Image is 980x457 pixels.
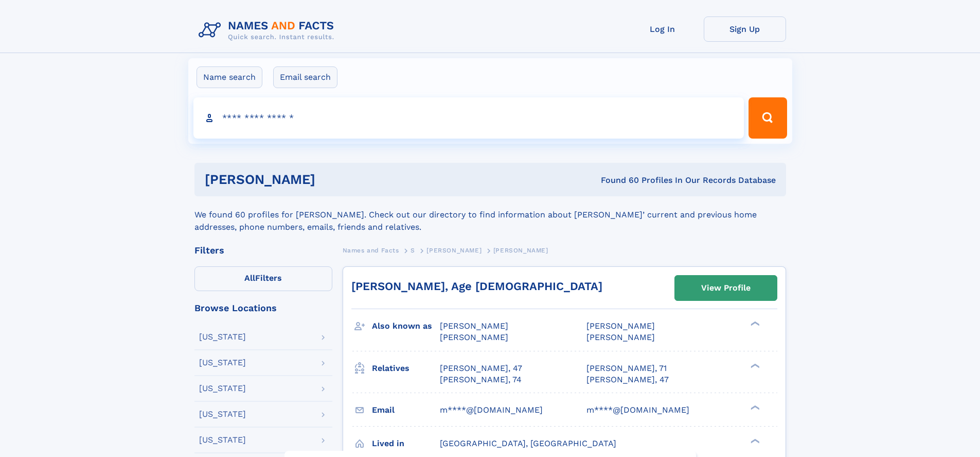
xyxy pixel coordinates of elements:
[586,332,655,342] span: [PERSON_NAME]
[199,410,246,418] div: [US_STATE]
[440,321,508,331] span: [PERSON_NAME]
[586,321,655,331] span: [PERSON_NAME]
[372,401,440,419] h3: Email
[372,435,440,452] h3: Lived in
[199,384,246,393] div: [US_STATE]
[748,437,760,444] div: ❯
[194,303,332,313] div: Browse Locations
[343,244,399,257] a: Names and Facts
[194,266,332,291] label: Filters
[426,247,482,254] span: [PERSON_NAME]
[372,317,440,335] h3: Also known as
[372,360,440,377] h3: Relatives
[426,244,482,257] a: [PERSON_NAME]
[748,320,760,327] div: ❯
[411,244,415,257] a: S
[244,273,255,283] span: All
[273,66,337,88] label: Email search
[675,276,777,300] a: View Profile
[199,359,246,367] div: [US_STATE]
[440,332,508,342] span: [PERSON_NAME]
[197,66,262,88] label: Name search
[586,363,667,374] a: [PERSON_NAME], 71
[193,97,744,139] input: search input
[701,276,751,300] div: View Profile
[194,246,332,255] div: Filters
[440,374,522,385] a: [PERSON_NAME], 74
[199,436,246,444] div: [US_STATE]
[458,175,776,186] div: Found 60 Profiles In Our Records Database
[748,362,760,369] div: ❯
[440,438,616,448] span: [GEOGRAPHIC_DATA], [GEOGRAPHIC_DATA]
[194,16,343,44] img: Logo Names and Facts
[621,16,704,42] a: Log In
[748,404,760,411] div: ❯
[351,280,602,293] a: [PERSON_NAME], Age [DEMOGRAPHIC_DATA]
[749,97,787,139] button: Search Button
[205,173,458,186] h1: [PERSON_NAME]
[440,363,522,374] a: [PERSON_NAME], 47
[704,16,786,42] a: Sign Up
[194,196,786,233] div: We found 60 profiles for [PERSON_NAME]. Check out our directory to find information about [PERSON...
[411,247,415,254] span: S
[199,333,246,341] div: [US_STATE]
[493,247,548,254] span: [PERSON_NAME]
[586,374,669,385] a: [PERSON_NAME], 47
